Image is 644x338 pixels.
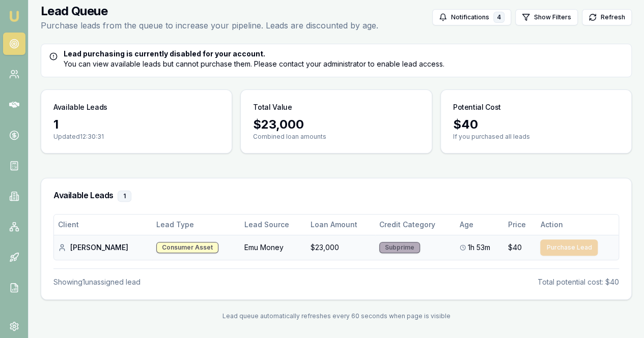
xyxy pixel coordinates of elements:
[493,12,505,23] div: 4
[536,214,619,235] th: Action
[64,49,265,58] strong: Lead purchasing is currently disabled for your account.
[432,9,511,25] button: Notifications4
[58,242,148,253] div: [PERSON_NAME]
[306,235,375,260] td: $23,000
[240,214,306,235] th: Lead Source
[53,277,141,287] div: Showing 1 unassigned lead
[49,49,623,69] div: You can view available leads but cannot purchase them. Please contact your administrator to enabl...
[240,235,306,260] td: Emu Money
[152,214,240,235] th: Lead Type
[468,242,490,253] span: 1h 53m
[53,116,219,133] div: 1
[453,116,619,133] div: $ 40
[41,3,378,19] h1: Lead Queue
[453,102,501,112] h3: Potential Cost
[453,133,619,141] p: If you purchased all leads
[456,214,504,235] th: Age
[156,242,218,253] div: Consumer Asset
[253,102,292,112] h3: Total Value
[118,191,131,202] div: 1
[253,133,419,141] p: Combined loan amounts
[515,9,578,25] button: Show Filters
[306,214,375,235] th: Loan Amount
[375,214,456,235] th: Credit Category
[504,214,537,235] th: Price
[41,19,378,32] p: Purchase leads from the queue to increase your pipeline. Leads are discounted by age.
[379,242,420,253] div: Subprime
[538,277,619,287] div: Total potential cost: $40
[41,312,632,320] div: Lead queue automatically refreshes every 60 seconds when page is visible
[53,102,107,112] h3: Available Leads
[53,133,219,141] p: Updated 12:30:31
[582,9,632,25] button: Refresh
[508,242,522,253] span: $40
[54,214,152,235] th: Client
[8,10,20,22] img: emu-icon-u.png
[53,191,619,202] h3: Available Leads
[253,116,419,133] div: $ 23,000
